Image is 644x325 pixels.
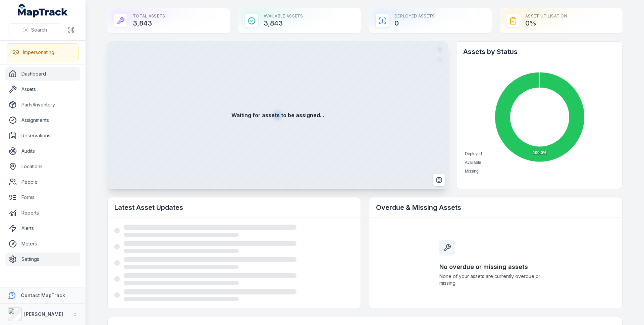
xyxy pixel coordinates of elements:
[465,169,479,174] span: Missing
[23,49,57,56] div: Impersonating...
[5,252,80,266] a: Settings
[465,151,482,156] span: Deployed
[439,273,552,286] span: None of your assets are currently overdue or missing.
[5,191,80,204] a: Forms
[433,174,445,186] button: Switch to Satellite View
[5,222,80,235] a: Alerts
[18,4,68,17] a: MapTrack
[5,160,80,173] a: Locations
[8,24,62,36] button: Search
[5,113,80,127] a: Assignments
[114,203,354,212] h2: Latest Asset Updates
[5,83,80,96] a: Assets
[21,292,65,298] strong: Contact MapTrack
[5,98,80,111] a: Parts/Inventory
[5,175,80,189] a: People
[439,262,552,272] h3: No overdue or missing assets
[231,111,324,119] strong: Waiting for assets to be assigned...
[5,144,80,158] a: Audits
[376,203,615,212] h2: Overdue & Missing Assets
[5,237,80,250] a: Meters
[5,129,80,142] a: Reservations
[5,67,80,81] a: Dashboard
[5,206,80,220] a: Reports
[24,311,63,317] strong: [PERSON_NAME]
[463,47,615,56] h2: Assets by Status
[465,160,481,165] span: Available
[31,27,47,33] span: Search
